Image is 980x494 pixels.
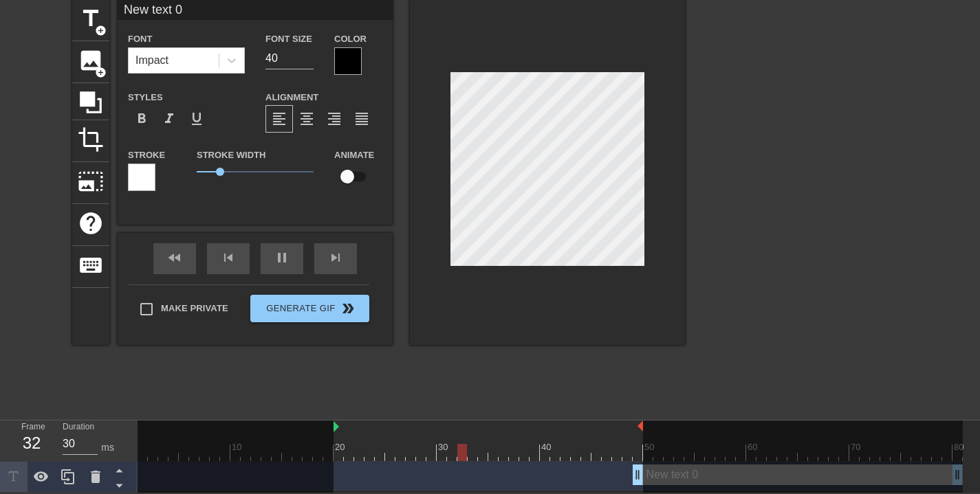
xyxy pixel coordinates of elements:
div: 20 [335,440,347,454]
span: format_align_justify [353,111,370,127]
span: pause [274,249,290,266]
span: add_circle [95,67,107,78]
span: crop [78,126,104,153]
span: skip_next [327,249,344,266]
label: Stroke [128,148,165,162]
button: Generate Gif [250,295,369,322]
span: drag_handle [631,468,644,482]
div: 30 [438,440,450,454]
span: format_align_right [326,111,342,127]
span: double_arrow [340,300,356,317]
span: fast_rewind [166,249,183,266]
span: image [78,47,104,74]
span: format_italic [161,111,177,127]
div: 40 [541,440,554,454]
span: format_align_left [271,111,287,127]
label: Duration [63,423,94,431]
div: ms [101,440,114,455]
span: format_bold [133,111,150,127]
label: Font Size [265,32,312,46]
label: Font [128,32,152,46]
label: Animate [334,148,374,162]
span: photo_size_select_large [78,168,104,194]
span: Generate Gif [256,300,364,317]
span: format_underline [188,111,205,127]
span: help [78,210,104,236]
span: Make Private [161,302,228,315]
img: bound-end.png [638,420,643,431]
div: Frame [11,420,52,460]
div: Impact [135,52,168,69]
span: add_circle [95,25,107,36]
label: Color [334,32,367,46]
span: keyboard [78,252,104,278]
label: Styles [128,91,163,104]
span: skip_previous [220,249,237,266]
div: 32 [21,431,42,456]
span: title [78,5,104,32]
span: format_align_center [298,111,315,127]
label: Alignment [265,91,318,104]
label: Stroke Width [197,148,265,162]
